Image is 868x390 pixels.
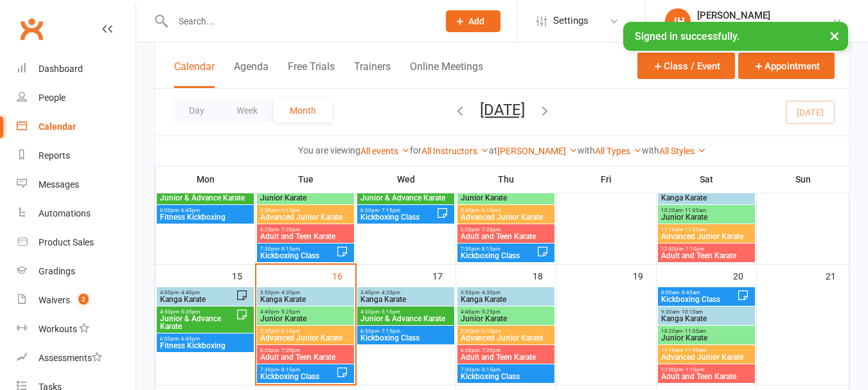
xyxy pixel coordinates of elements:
span: Junior Karate [660,334,752,342]
span: 12:00pm [660,246,752,252]
span: - 6:15pm [479,208,500,213]
a: Assessments [17,344,136,373]
span: Adult and Teen Karate [460,353,552,361]
span: Fitness Kickboxing [159,213,251,221]
span: 7:30pm [460,367,552,373]
span: Junior & Advance Karate [159,315,236,330]
span: Kanga Karate [660,194,752,202]
span: Advanced Junior Karate [260,213,351,221]
span: 3:50pm [460,290,552,296]
span: 5:30pm [460,328,552,334]
div: 15 [232,265,255,286]
span: Kanga Karate [460,296,552,303]
div: Dashboard [39,64,83,74]
a: Automations [17,199,136,228]
strong: for [410,145,421,155]
button: × [823,22,846,49]
div: Calendar [39,121,76,132]
button: Agenda [234,60,269,88]
span: Kanga Karate [159,296,236,303]
span: 6:20pm [460,348,552,353]
span: - 4:30pm [279,290,300,296]
span: - 8:15pm [279,367,300,373]
span: - 10:10am [679,309,703,315]
span: - 8:45am [679,290,700,296]
a: All Instructors [421,146,489,156]
div: Reports [39,150,70,161]
span: - 11:05am [682,208,706,213]
a: All events [360,146,410,156]
strong: with [578,145,595,155]
span: - 5:25pm [479,309,500,315]
button: Day [173,99,220,122]
span: 6:20pm [260,227,351,233]
th: Fri [556,166,657,193]
span: 7:30pm [260,367,336,373]
span: 4:40pm [260,309,351,315]
button: Calendar [174,60,215,88]
span: 4:30pm [360,309,452,315]
span: - 8:15pm [479,246,500,252]
span: Adult and Teen Karate [260,353,351,361]
a: [PERSON_NAME] [497,146,578,156]
span: Kickboxing Class [460,252,536,260]
div: Product Sales [39,237,94,247]
a: Dashboard [17,55,136,84]
span: Advanced Junior Karate [260,334,351,342]
span: - 6:15pm [479,328,500,334]
span: - 8:15pm [479,367,500,373]
div: Waivers [39,295,70,305]
span: - 6:45pm [179,208,200,213]
span: - 4:20pm [379,290,400,296]
button: Free Trials [288,60,335,88]
span: Kickboxing Class [460,373,552,380]
div: Gradings [39,266,75,276]
button: Trainers [354,60,391,88]
span: 2 [78,294,89,305]
span: Adult and Teen Karate [460,233,552,240]
span: - 5:15pm [379,309,400,315]
span: - 7:20pm [479,348,500,353]
div: JH [665,8,691,34]
div: Emplify Karate Fitness Kickboxing [697,21,832,33]
span: - 7:20pm [279,348,300,353]
span: Kickboxing Class [260,252,336,260]
div: 19 [633,265,656,286]
a: Reports [17,141,136,170]
div: Messages [39,179,79,190]
span: - 1:10pm [683,246,704,252]
span: Settings [553,6,589,35]
span: Add [468,16,484,26]
a: All Types [595,146,642,156]
span: - 6:45pm [179,336,200,342]
button: Appointment [738,53,835,79]
span: Kickboxing Class [360,334,452,342]
span: Junior & Advance Karate [360,194,452,202]
span: Signed in successfully. [635,30,740,42]
span: - 11:55am [682,227,706,233]
span: - 7:15pm [379,208,400,213]
span: Advanced Junior Karate [460,334,552,342]
button: Online Meetings [410,60,483,88]
span: Kanga Karate [360,296,452,303]
span: - 4:30pm [479,290,500,296]
span: 3:50pm [260,290,351,296]
span: - 7:20pm [279,227,300,233]
span: 4:00pm [159,290,236,296]
span: Advanced Junior Karate [660,233,752,240]
span: 3:40pm [360,290,452,296]
span: 6:30pm [360,328,452,334]
span: Junior Karate [460,194,552,202]
span: - 6:15pm [279,208,300,213]
button: Month [274,99,332,122]
a: Product Sales [17,228,136,257]
span: Adult and Teen Karate [260,233,351,240]
div: Assessments [39,353,102,363]
span: 6:20pm [460,227,552,233]
span: 8:00am [660,290,737,296]
a: Calendar [17,112,136,141]
span: 11:10am [660,227,752,233]
span: - 1:10pm [683,367,704,373]
span: Adult and Teen Karate [660,252,752,260]
span: Junior Karate [460,315,552,323]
